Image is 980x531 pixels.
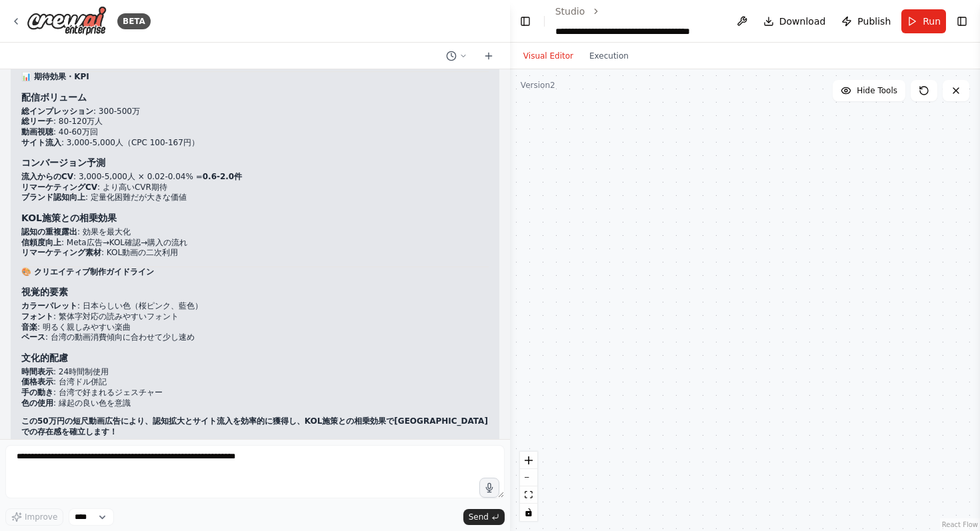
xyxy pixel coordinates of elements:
div: BETA [117,13,151,29]
strong: 手の動き [21,388,53,397]
button: Execution [581,48,637,64]
button: Show right sidebar [954,12,969,31]
li: : 24時間制使用 [21,367,489,378]
button: Visual Editor [515,48,581,64]
strong: 🎨 クリエイティブ制作ガイドライン [21,267,154,276]
strong: 文化的配慮 [21,352,68,363]
button: Publish [836,9,896,33]
span: Hide Tools [857,85,897,96]
li: : 日本らしい色（桜ピンク、藍色） [21,301,489,312]
strong: 配信ボリューム [21,92,87,103]
strong: リマーケティングCV [21,183,97,192]
strong: 価格表示 [21,377,53,386]
strong: リマーケティング素材 [21,248,101,257]
span: Improve [25,512,57,522]
button: fit view [520,486,537,504]
strong: KOL施策との相乗効果 [21,213,117,223]
strong: コンバージョン予測 [21,157,105,168]
button: Hide left sidebar [518,12,533,31]
strong: 時間表示 [21,367,53,376]
li: : 台湾で好まれるジェスチャー [21,388,489,398]
li: : 3,000-5,000人 × 0.02-0.04% = [21,172,489,183]
button: zoom out [520,469,537,486]
strong: ペース [21,332,45,342]
strong: カラーパレット [21,301,77,310]
strong: 0.6-2.0件 [203,172,243,181]
li: : 40-60万回 [21,127,489,138]
li: : 300-500万 [21,107,489,117]
button: Hide Tools [833,80,905,101]
button: Send [463,509,505,525]
button: toggle interactivity [520,504,537,521]
span: Run [923,15,941,28]
button: zoom in [520,452,537,469]
li: : 3,000-5,000人（CPC 100-167円） [21,138,489,149]
strong: 視覚的要素 [21,286,68,297]
li: : より高いCVR期待 [21,183,489,193]
strong: 信頼度向上 [21,238,61,247]
li: : 台湾ドル併記 [21,377,489,388]
li: : 縁起の良い色を意識 [21,398,489,409]
button: Improve [5,508,63,526]
strong: 総リーチ [21,117,53,126]
nav: breadcrumb [555,5,721,38]
li: : 定量化困難だが大きな価値 [21,193,489,203]
strong: 認知の重複露出 [21,227,77,237]
div: React Flow controls [520,452,537,521]
button: Switch to previous chat [441,48,473,64]
strong: 総インプレッション [21,107,93,116]
button: Click to speak your automation idea [479,478,499,498]
a: React Flow attribution [942,521,978,528]
button: Download [758,9,831,33]
img: Logo [27,6,107,36]
li: : 繁体字対応の読みやすいフォント [21,312,489,322]
strong: 動画視聴 [21,127,53,137]
li: : 80-120万人 [21,117,489,127]
strong: 色の使用 [21,398,53,408]
li: : 台湾の動画消費傾向に合わせて少し速め [21,332,489,343]
span: Publish [857,15,891,28]
strong: ブランド認知向上 [21,193,85,202]
strong: フォント [21,312,53,321]
strong: サイト流入 [21,138,61,147]
span: Download [779,15,826,28]
strong: 流入からのCV [21,172,73,181]
li: : 明るく親しみやすい楽曲 [21,322,489,333]
button: Run [901,9,946,33]
li: : 効果を最大化 [21,227,489,238]
li: : Meta広告→KOL確認→購入の流れ [21,238,489,249]
button: Start a new chat [478,48,499,64]
a: Studio [555,6,585,17]
strong: 📊 期待効果・KPI [21,72,89,81]
li: : KOL動画の二次利用 [21,248,489,259]
span: Send [469,512,489,522]
div: Version 2 [521,80,555,91]
strong: 音楽 [21,322,37,332]
strong: この50万円の短尺動画広告により、認知拡大とサイト流入を効率的に獲得し、KOL施策との相乗効果で[GEOGRAPHIC_DATA]での存在感を確立します！ [21,416,488,436]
